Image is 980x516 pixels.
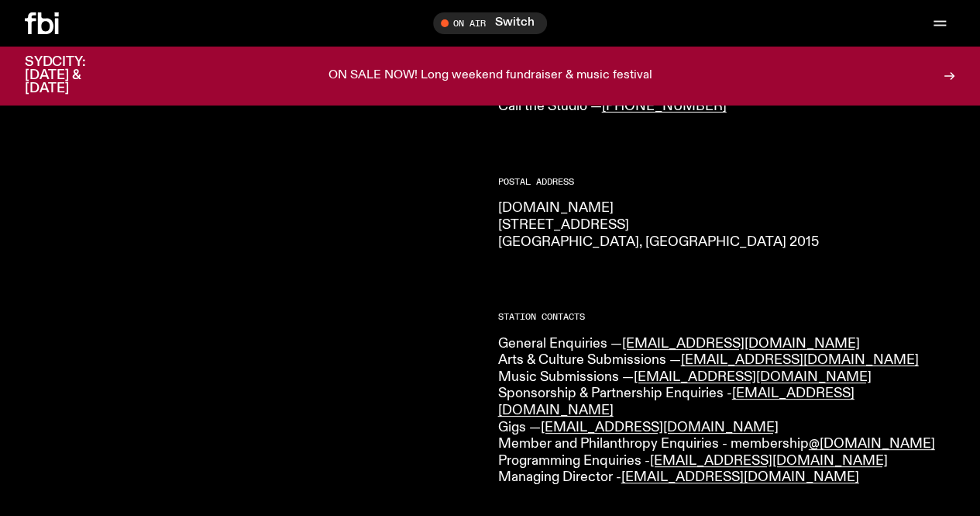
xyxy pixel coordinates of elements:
[622,337,860,351] a: [EMAIL_ADDRESS][DOMAIN_NAME]
[498,200,956,251] p: [DOMAIN_NAME] [STREET_ADDRESS] [GEOGRAPHIC_DATA], [GEOGRAPHIC_DATA] 2015
[681,353,919,367] a: [EMAIL_ADDRESS][DOMAIN_NAME]
[498,386,854,417] a: [EMAIL_ADDRESS][DOMAIN_NAME]
[433,12,547,34] button: On AirSwitch
[25,56,124,95] h3: SYDCITY: [DATE] & [DATE]
[602,99,727,113] a: [PHONE_NUMBER]
[498,336,956,487] p: General Enquiries — Arts & Culture Submissions — Music Submissions — Sponsorship & Partnership En...
[498,313,956,321] h2: Station Contacts
[809,437,935,451] a: @[DOMAIN_NAME]
[541,421,779,435] a: [EMAIL_ADDRESS][DOMAIN_NAME]
[328,69,652,83] p: ON SALE NOW! Long weekend fundraiser & music festival
[650,454,888,468] a: [EMAIL_ADDRESS][DOMAIN_NAME]
[634,370,872,384] a: [EMAIL_ADDRESS][DOMAIN_NAME]
[621,470,859,484] a: [EMAIL_ADDRESS][DOMAIN_NAME]
[498,178,956,186] h2: Postal Address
